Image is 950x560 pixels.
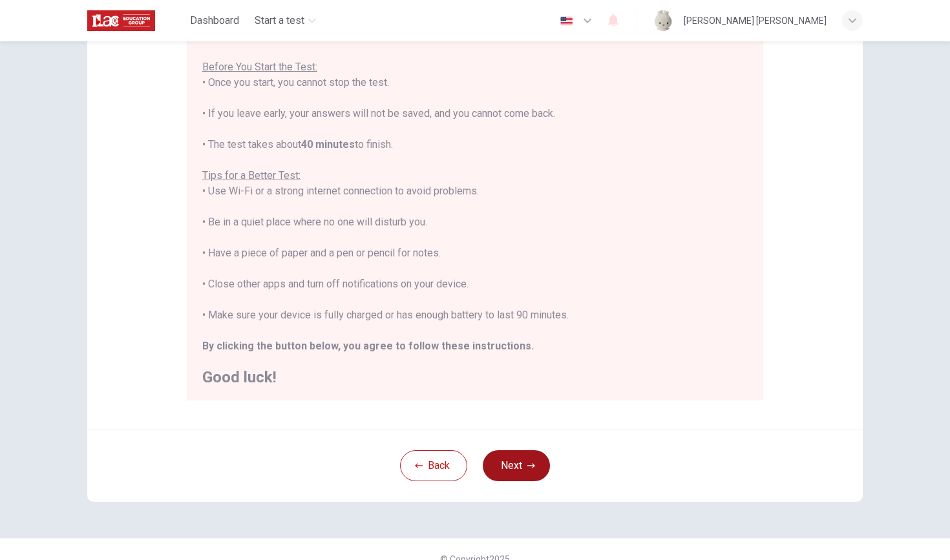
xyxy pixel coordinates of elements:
button: Next [483,450,550,481]
img: en [558,16,575,26]
button: Back [400,450,467,481]
div: [PERSON_NAME] [PERSON_NAME] [684,13,827,28]
span: Start a test [255,13,304,28]
u: Tips for a Better Test: [202,169,301,181]
span: Dashboard [190,13,239,28]
button: Dashboard [185,9,244,32]
div: You are about to start a . • Once you start, you cannot stop the test. • If you leave early, your... [202,28,748,385]
a: ILAC logo [87,8,185,34]
b: 40 minutes [301,138,355,150]
u: Before You Start the Test: [202,61,317,73]
h2: Good luck! [202,369,748,385]
b: By clicking the button below, you agree to follow these instructions. [202,340,534,352]
img: Profile picture [653,10,673,31]
button: Start a test [249,9,321,32]
img: ILAC logo [87,8,155,34]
